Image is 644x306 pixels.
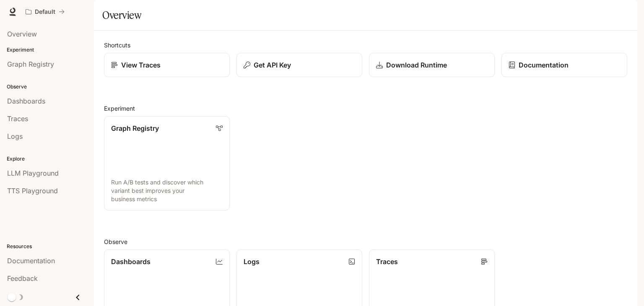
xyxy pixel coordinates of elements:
[104,104,627,113] h2: Experiment
[254,60,291,70] p: Get API Key
[369,53,495,77] a: Download Runtime
[111,257,151,267] p: Dashboards
[104,116,230,210] a: Graph RegistryRun A/B tests and discover which variant best improves your business metrics
[104,237,627,246] h2: Observe
[386,60,447,70] p: Download Runtime
[102,7,141,23] h1: Overview
[236,53,362,77] button: Get API Key
[376,257,398,267] p: Traces
[111,123,159,133] p: Graph Registry
[121,60,161,70] p: View Traces
[244,257,260,267] p: Logs
[111,178,223,203] p: Run A/B tests and discover which variant best improves your business metrics
[35,8,55,16] p: Default
[519,60,569,70] p: Documentation
[104,41,627,49] h2: Shortcuts
[501,53,627,77] a: Documentation
[104,53,230,77] a: View Traces
[22,3,68,20] button: All workspaces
